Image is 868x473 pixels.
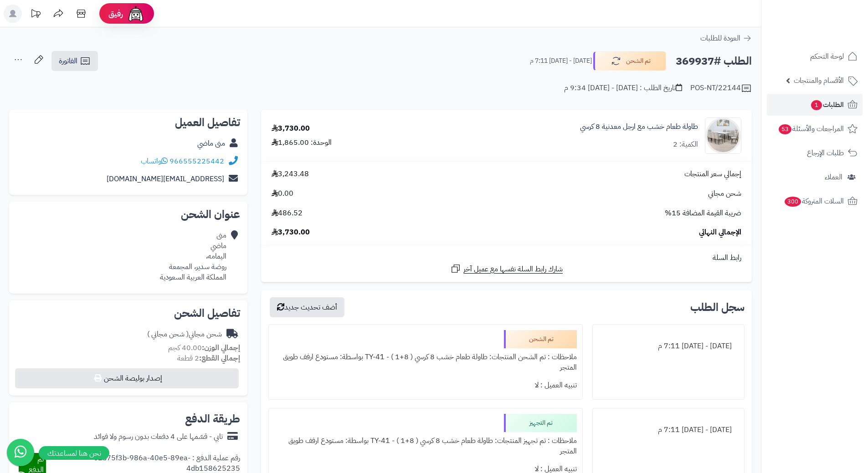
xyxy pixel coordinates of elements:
span: 3,730.00 [272,227,310,238]
a: لوحة التحكم [767,46,863,67]
span: الأقسام والمنتجات [794,74,844,87]
a: طاولة طعام خشب مع ارجل معدنية 8 كرسي [580,122,698,132]
div: منى ماضي اليمامه، روضة سدير، المجمعة المملكة العربية السعودية [160,230,226,282]
a: منى ماضي [197,138,225,149]
span: 1 [811,100,822,110]
span: الإجمالي النهائي [699,227,741,238]
h2: الطلب #369937 [676,52,752,71]
a: الطلبات1 [767,94,863,116]
img: logo-2.png [806,25,859,45]
span: 3,243.48 [272,169,309,179]
div: [DATE] - [DATE] 7:11 م [598,337,739,355]
span: ( شحن مجاني ) [147,329,189,340]
span: 486.52 [272,208,303,219]
span: الفاتورة [59,56,77,66]
h2: تفاصيل الشحن [16,308,240,319]
span: إجمالي سعر المنتجات [684,169,741,179]
strong: إجمالي الوزن: [202,342,240,353]
div: الوحدة: 1,865.00 [272,137,332,148]
span: 53 [779,124,791,134]
button: إصدار بوليصة الشحن [15,368,239,388]
div: تنبيه العميل : لا [274,376,576,394]
small: 2 قطعة [177,353,240,364]
span: ضريبة القيمة المضافة 15% [665,208,741,219]
strong: إجمالي القطع: [199,353,240,364]
span: 300 [785,197,801,207]
img: 1740950624-1-90x90.jpg [705,117,741,154]
div: تابي - قسّمها على 4 دفعات بدون رسوم ولا فوائد [94,432,223,442]
span: الطلبات [810,98,844,111]
a: المراجعات والأسئلة53 [767,118,863,140]
h2: طريقة الدفع [185,413,240,424]
a: شارك رابط السلة نفسها مع عميل آخر [450,263,563,275]
span: 0.00 [272,188,293,199]
div: [DATE] - [DATE] 7:11 م [598,421,739,439]
span: طلبات الإرجاع [807,147,844,159]
div: الكمية: 2 [673,139,698,150]
a: [EMAIL_ADDRESS][DOMAIN_NAME] [107,173,224,184]
span: رفيق [108,8,123,19]
span: العملاء [825,171,842,183]
a: طلبات الإرجاع [767,142,863,164]
span: العودة للطلبات [700,33,740,44]
div: رابط السلة [265,253,748,263]
span: شارك رابط السلة نفسها مع عميل آخر [463,264,563,275]
div: ملاحظات : تم تجهيز المنتجات: طاولة طعام خشب 8 كرسي ( 8+1 ) - TY-41 بواسطة: مستودع ارفف طويق المتجر [274,432,576,460]
small: 40.00 كجم [168,342,240,353]
div: شحن مجاني [147,329,222,340]
img: ai-face.png [127,5,145,23]
a: الفاتورة [51,51,98,71]
div: تاريخ الطلب : [DATE] - [DATE] 9:34 م [564,83,682,93]
button: أضف تحديث جديد [270,297,344,317]
div: ملاحظات : تم الشحن المنتجات: طاولة طعام خشب 8 كرسي ( 8+1 ) - TY-41 بواسطة: مستودع ارفف طويق المتجر [274,348,576,376]
a: العودة للطلبات [700,33,752,44]
h2: تفاصيل العميل [16,117,240,128]
a: العملاء [767,166,863,188]
span: السلات المتروكة [784,195,844,208]
h2: عنوان الشحن [16,209,240,220]
div: تم التجهيز [504,414,577,432]
span: شحن مجاني [708,188,741,199]
a: تحديثات المنصة [24,5,47,25]
h3: سجل الطلب [690,302,745,313]
div: تم الشحن [504,330,577,348]
a: السلات المتروكة300 [767,190,863,212]
a: واتساب [141,156,168,167]
span: لوحة التحكم [810,50,844,63]
a: 966555225442 [169,156,224,167]
span: المراجعات والأسئلة [778,122,844,135]
div: POS-NT/22144 [690,83,752,94]
button: تم الشحن [593,51,666,71]
small: [DATE] - [DATE] 7:11 م [530,56,592,66]
div: 3,730.00 [272,123,310,134]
